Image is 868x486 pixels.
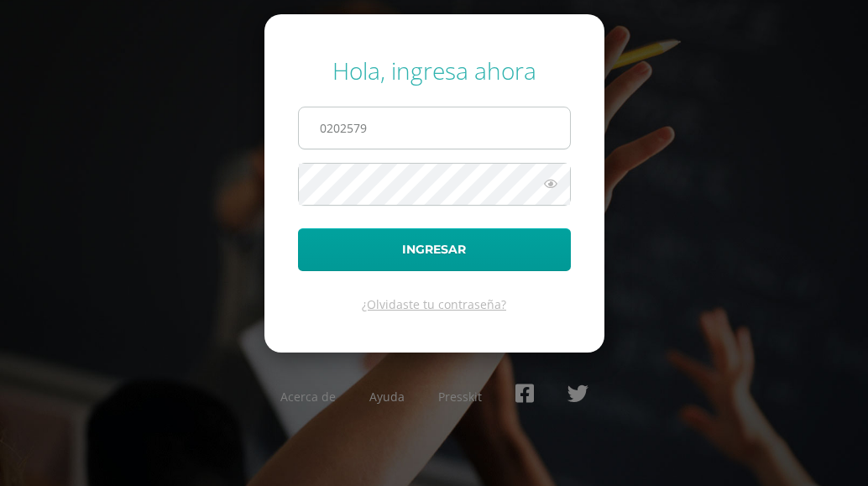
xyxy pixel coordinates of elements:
[280,389,336,405] a: Acerca de
[369,389,405,405] a: Ayuda
[298,55,571,86] div: Hola, ingresa ahora
[298,228,571,271] button: Ingresar
[438,389,482,405] a: Presskit
[299,107,570,149] input: Correo electrónico o usuario
[362,296,506,312] a: ¿Olvidaste tu contraseña?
